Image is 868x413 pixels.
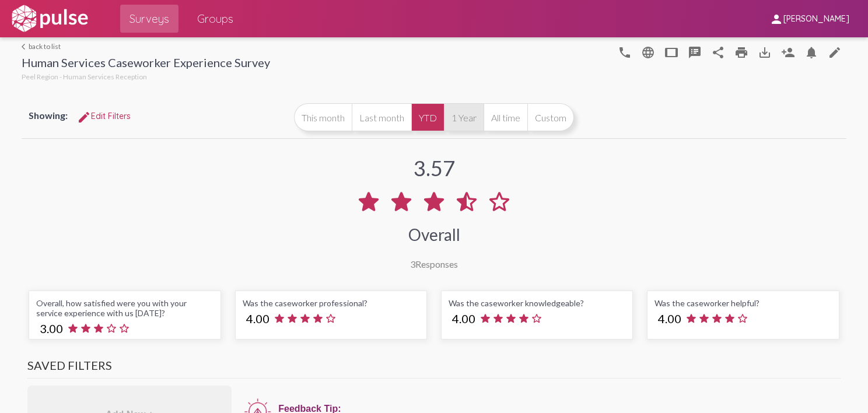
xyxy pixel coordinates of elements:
button: Bell [800,40,823,64]
span: 4.00 [246,311,269,325]
div: Was the caseworker helpful? [654,298,831,308]
mat-icon: edit [828,45,842,60]
button: Share [706,40,730,64]
mat-icon: person [769,12,783,26]
mat-icon: Bell [804,45,818,60]
button: Edit FiltersEdit Filters [68,106,140,127]
mat-icon: arrow_back_ios [22,43,29,50]
mat-icon: print [734,45,748,60]
mat-icon: Share [711,45,725,60]
span: 4.00 [658,311,681,325]
div: Overall [408,225,460,244]
mat-icon: Edit Filters [77,110,91,124]
span: Groups [197,8,233,29]
button: This month [294,103,352,131]
span: Showing: [29,110,68,121]
span: [PERSON_NAME] [783,14,849,24]
button: language [613,40,636,64]
a: back to list [22,42,270,51]
div: Was the caseworker knowledgeable? [449,298,625,308]
button: Custom [527,103,574,131]
button: Last month [352,103,411,131]
mat-icon: speaker_notes [688,45,702,60]
a: edit [823,40,846,64]
button: Download [753,40,776,64]
a: Groups [188,5,243,33]
mat-icon: Download [758,45,772,60]
div: 3.57 [414,155,455,181]
mat-icon: language [641,45,655,60]
button: YTD [411,103,444,131]
span: 3 [410,258,415,269]
span: Surveys [129,8,169,29]
mat-icon: language [618,45,632,60]
button: All time [484,103,527,131]
h3: Saved Filters [27,358,841,379]
span: 4.00 [452,311,475,325]
div: Responses [410,258,458,269]
span: Peel Region - Human Services Reception [22,72,147,81]
button: tablet [660,40,683,64]
div: Overall, how satisfied were you with your service experience with us [DATE]? [36,298,213,318]
div: Was the caseworker professional? [243,298,419,308]
button: language [636,40,660,64]
button: [PERSON_NAME] [760,8,859,29]
a: print [730,40,753,64]
button: Person [776,40,800,64]
span: 3.00 [40,321,63,335]
button: 1 Year [444,103,484,131]
button: speaker_notes [683,40,706,64]
img: white-logo.svg [9,4,90,33]
a: Surveys [120,5,178,33]
div: Human Services Caseworker Experience Survey [22,55,270,72]
mat-icon: tablet [664,45,678,60]
span: Edit Filters [77,111,131,121]
mat-icon: Person [781,45,795,60]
